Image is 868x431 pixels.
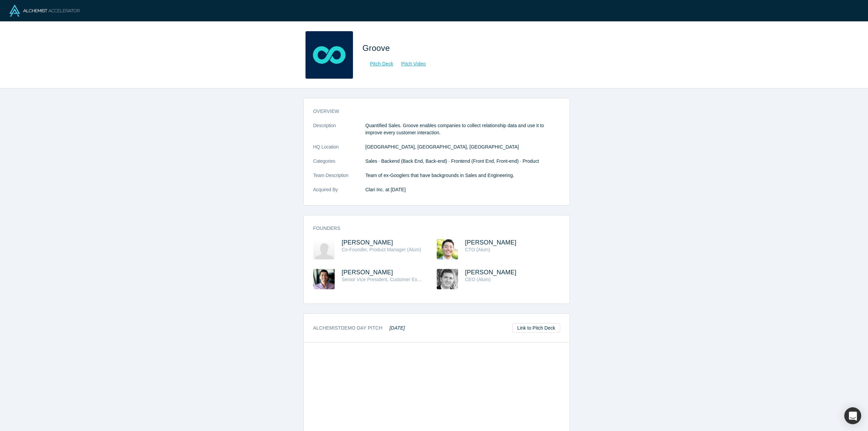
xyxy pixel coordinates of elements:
[362,60,394,68] a: Pitch Deck
[465,269,517,276] a: [PERSON_NAME]
[366,172,560,179] p: Team of ex-Googlers that have backgrounds in Sales and Engineering.
[362,43,392,53] span: Groove
[305,31,353,79] img: Groove's Logo
[366,122,560,136] p: Quantified Sales. Groove enables companies to collect relationship data and use it to improve eve...
[342,277,451,282] span: Senior Vice President, Customer Experience (Alum)
[366,186,560,193] dd: Clari Inc. at [DATE]
[342,247,421,252] span: Co-Founder, Product Manager (Alum)
[313,325,405,332] h3: Alchemist Demo Day Pitch
[512,323,560,333] a: Link to Pitch Deck
[465,239,517,246] a: [PERSON_NAME]
[342,269,393,276] a: [PERSON_NAME]
[313,108,551,115] h3: overview
[313,122,366,143] dt: Description
[313,225,551,232] h3: Founders
[394,60,426,68] a: Pitch Video
[366,158,539,164] span: Sales · Backend (Back End, Back-end) · Frontend (Front End, Front-end) · Product
[313,143,366,158] dt: HQ Location
[437,269,458,289] img: Chris Rothstein's Profile Image
[465,277,491,282] span: CEO (Alum)
[437,239,458,259] img: Austin Wang's Profile Image
[366,143,560,151] dd: [GEOGRAPHIC_DATA], [GEOGRAPHIC_DATA], [GEOGRAPHIC_DATA]
[313,186,366,200] dt: Acquired By
[313,158,366,172] dt: Categories
[342,239,393,246] a: [PERSON_NAME]
[465,247,490,252] span: CTO (Alum)
[313,269,335,289] img: Mike Sutherland's Profile Image
[313,172,366,186] dt: Team Description
[390,325,405,331] em: [DATE]
[9,5,80,17] img: Alchemist Logo
[313,239,335,259] img: Alex Kerschhofer's Profile Image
